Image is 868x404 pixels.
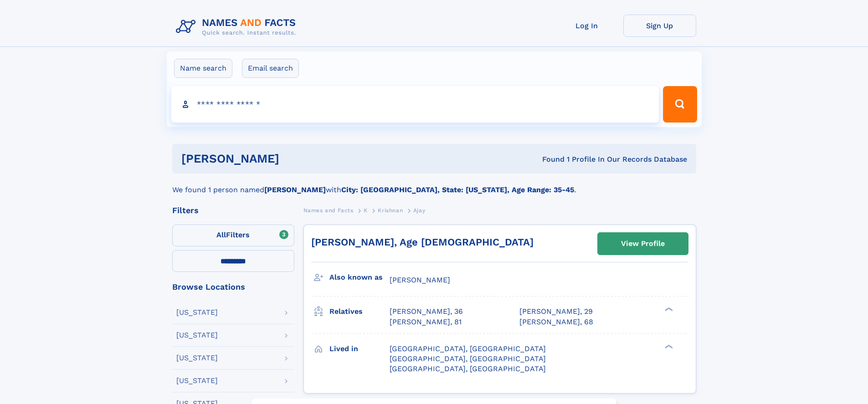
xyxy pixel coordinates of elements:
[390,276,450,284] span: [PERSON_NAME]
[390,344,546,353] span: [GEOGRAPHIC_DATA], [GEOGRAPHIC_DATA]
[519,307,593,317] a: [PERSON_NAME], 29
[176,377,218,384] div: [US_STATE]
[378,207,403,214] span: Krishnan
[216,230,226,239] span: All
[172,283,294,291] div: Browse Locations
[181,153,411,164] h1: [PERSON_NAME]
[329,341,390,357] h3: Lived in
[174,59,232,78] label: Name search
[390,354,546,363] span: [GEOGRAPHIC_DATA], [GEOGRAPHIC_DATA]
[364,205,368,216] a: K
[411,154,687,164] div: Found 1 Profile In Our Records Database
[550,15,623,37] a: Log In
[378,205,403,216] a: Krishnan
[621,233,665,254] div: View Profile
[341,185,574,194] b: City: [GEOGRAPHIC_DATA], State: [US_STATE], Age Range: 35-45
[413,207,425,214] span: Ajay
[172,174,696,195] div: We found 1 person named with .
[176,354,218,362] div: [US_STATE]
[623,15,696,37] a: Sign Up
[242,59,299,78] label: Email search
[663,86,697,123] button: Search Button
[663,307,673,312] div: ❯
[303,205,354,216] a: Names and Facts
[390,307,463,317] a: [PERSON_NAME], 36
[172,225,294,246] label: Filters
[390,317,462,327] a: [PERSON_NAME], 81
[176,332,218,339] div: [US_STATE]
[598,233,688,255] a: View Profile
[364,207,368,214] span: K
[171,86,659,123] input: search input
[311,236,534,248] a: [PERSON_NAME], Age [DEMOGRAPHIC_DATA]
[172,15,303,39] img: Logo Names and Facts
[519,317,593,327] a: [PERSON_NAME], 68
[329,270,390,285] h3: Also known as
[390,364,546,373] span: [GEOGRAPHIC_DATA], [GEOGRAPHIC_DATA]
[663,343,673,349] div: ❯
[172,206,294,215] div: Filters
[329,304,390,319] h3: Relatives
[264,185,326,194] b: [PERSON_NAME]
[176,309,218,316] div: [US_STATE]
